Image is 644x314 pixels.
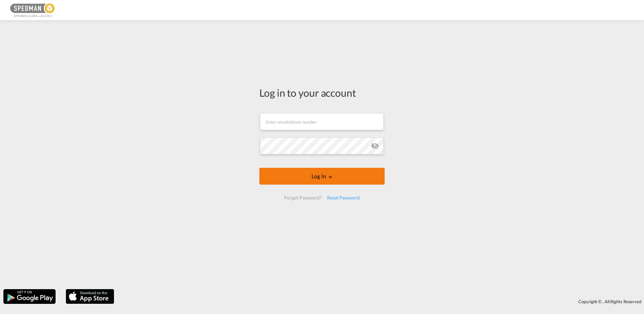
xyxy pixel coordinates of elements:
div: Copyright © . All Rights Reserved [118,296,644,307]
img: c12ca350ff1b11efb6b291369744d907.png [10,3,56,18]
input: Enter email/phone number [260,113,384,130]
md-icon: icon-eye-off [371,142,379,150]
button: LOGIN [259,168,385,185]
div: Log in to your account [259,86,385,100]
div: Reset Password [324,192,362,204]
img: google.png [3,288,56,305]
img: apple.png [65,288,115,305]
div: Forgot Password? [282,192,324,204]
